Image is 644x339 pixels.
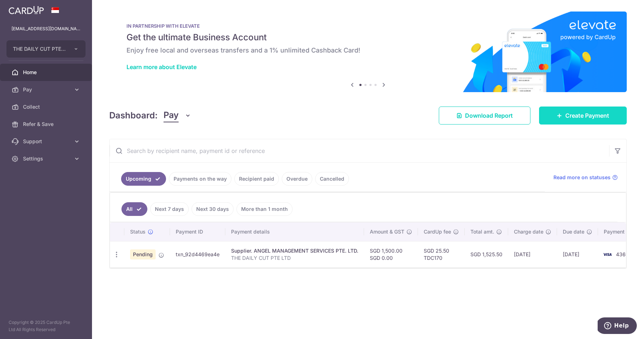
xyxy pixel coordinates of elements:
[126,32,609,43] h5: Get the ultimate Business Account
[370,228,404,235] span: Amount & GST
[600,250,615,259] img: Bank Card
[598,317,637,335] iframe: Opens a widget where you can find more information
[170,222,225,241] th: Payment ID
[130,228,146,235] span: Status
[557,241,598,267] td: [DATE]
[539,107,627,125] a: Create Payment
[126,23,609,29] p: IN PARTNERSHIP WITH ELEVATE
[315,172,349,186] a: Cancelled
[616,251,629,257] span: 4369
[225,222,364,241] th: Payment details
[465,111,513,120] span: Download Report
[234,172,279,186] a: Recipient paid
[121,172,166,186] a: Upcoming
[11,25,80,32] p: [EMAIL_ADDRESS][DOMAIN_NAME]
[465,241,508,267] td: SGD 1,525.50
[9,6,44,14] img: CardUp
[439,107,530,125] a: Download Report
[23,86,70,93] span: Pay
[470,228,494,235] span: Total amt.
[508,241,557,267] td: [DATE]
[13,45,66,53] span: THE DAILY CUT PTE. LTD.
[23,69,70,76] span: Home
[109,12,627,92] img: Renovation banner
[130,249,156,259] span: Pending
[150,202,189,216] a: Next 7 days
[563,228,584,235] span: Due date
[424,228,451,235] span: CardUp fee
[364,241,418,267] td: SGD 1,500.00 SGD 0.00
[192,202,234,216] a: Next 30 days
[126,46,609,55] h6: Enjoy free local and overseas transfers and a 1% unlimited Cashback Card!
[236,202,293,216] a: More than 1 month
[169,172,231,186] a: Payments on the way
[565,111,609,120] span: Create Payment
[23,121,70,128] span: Refer & Save
[282,172,312,186] a: Overdue
[553,174,611,181] span: Read more on statuses
[514,228,543,235] span: Charge date
[418,241,465,267] td: SGD 25.50 TDC170
[231,254,358,262] p: THE DAILY CUT PTE LTD
[23,138,70,145] span: Support
[164,109,191,122] button: Pay
[164,109,179,122] span: Pay
[6,40,86,58] button: THE DAILY CUT PTE. LTD.
[110,139,609,162] input: Search by recipient name, payment id or reference
[231,247,358,254] div: Supplier. ANGEL MANAGEMENT SERVICES PTE. LTD.
[109,109,158,122] h4: Dashboard:
[23,103,70,110] span: Collect
[170,241,225,267] td: txn_92d4469ea4e
[553,174,618,181] a: Read more on statuses
[23,155,70,162] span: Settings
[126,63,197,71] a: Learn more about Elevate
[121,202,147,216] a: All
